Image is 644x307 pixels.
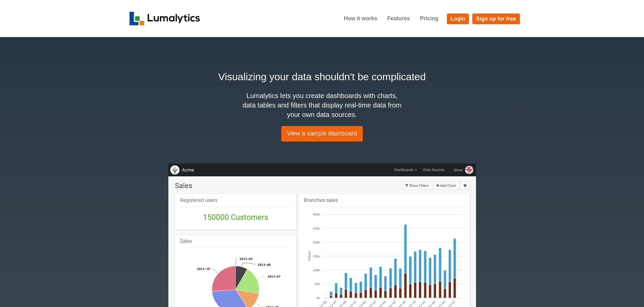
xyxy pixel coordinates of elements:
[241,91,403,119] h4: Lumalytics lets you create dashboards with charts, data tables and filters that display real-time...
[281,126,363,142] a: View a sample dashboard
[472,13,520,24] a: Sign up for free
[447,13,469,24] a: Login
[129,69,515,84] h2: Visualizing your data shouldn't be complicated
[382,10,415,27] a: Features
[339,10,382,27] a: How it works
[129,12,200,25] img: logo_v2-f34f87db3d4d9f5311d6c47995059ad6168825a3e1eb260e01c8041e89355404.png
[415,10,443,27] a: Pricing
